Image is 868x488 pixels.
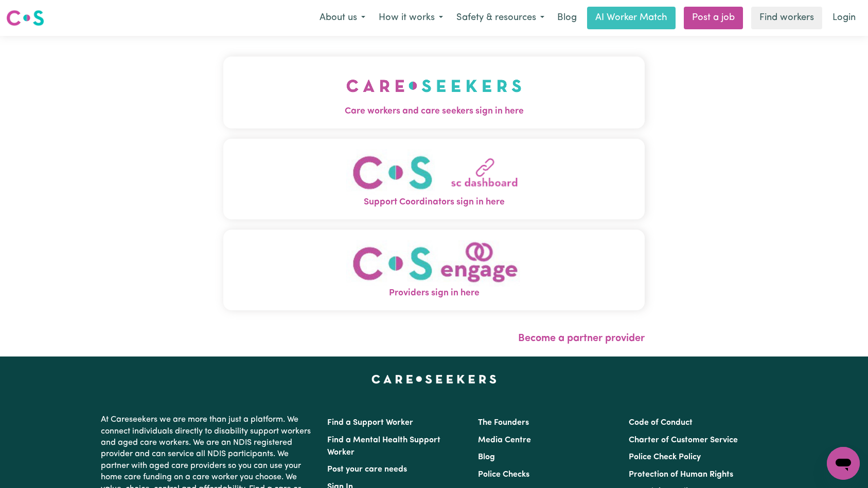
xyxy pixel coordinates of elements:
[223,230,645,310] button: Providers sign in here
[327,419,413,427] a: Find a Support Worker
[6,6,44,30] a: Careseekers logo
[684,7,743,29] a: Post a job
[478,436,531,444] a: Media Centre
[551,7,583,29] a: Blog
[327,436,440,457] a: Find a Mental Health Support Worker
[827,447,860,480] iframe: Button to launch messaging window
[629,419,693,427] a: Code of Conduct
[629,436,738,444] a: Charter of Customer Service
[371,375,497,383] a: Careseekers home page
[629,453,701,461] a: Police Check Policy
[223,139,645,219] button: Support Coordinators sign in here
[223,105,645,118] span: Care workers and care seekers sign in here
[826,7,862,29] a: Login
[450,7,551,29] button: Safety & resources
[6,9,44,27] img: Careseekers logo
[751,7,822,29] a: Find workers
[223,196,645,209] span: Support Coordinators sign in here
[518,333,645,344] a: Become a partner provider
[313,7,372,29] button: About us
[327,465,407,474] a: Post your care needs
[223,287,645,300] span: Providers sign in here
[478,471,529,479] a: Police Checks
[478,453,495,461] a: Blog
[478,419,529,427] a: The Founders
[372,7,450,29] button: How it works
[587,7,676,29] a: AI Worker Match
[223,57,645,128] button: Care workers and care seekers sign in here
[629,471,733,479] a: Protection of Human Rights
